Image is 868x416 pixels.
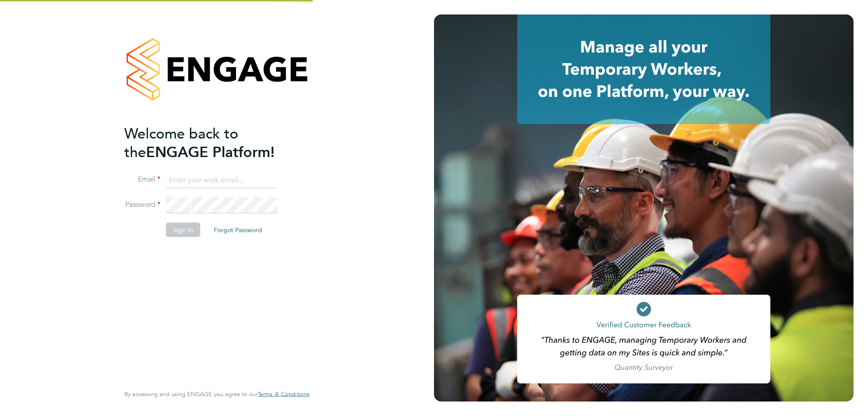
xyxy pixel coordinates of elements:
label: Email [124,175,160,184]
button: Forgot Password [207,223,269,237]
span: Welcome back to the [124,124,238,161]
label: Password [124,200,160,210]
a: Terms & Conditions [258,391,310,398]
span: Terms & Conditions [258,390,310,398]
input: Enter your work email... [166,172,278,188]
span: By accessing and using ENGAGE you agree to our [124,390,310,398]
button: Sign In [166,223,200,237]
h2: ENGAGE Platform! [124,124,301,161]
